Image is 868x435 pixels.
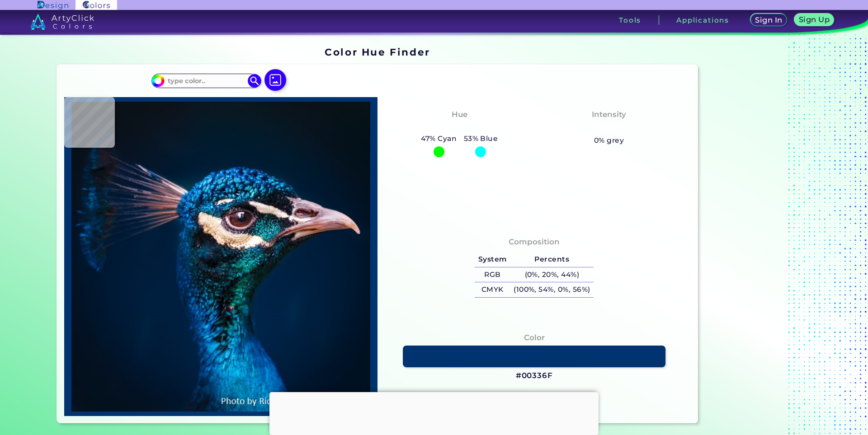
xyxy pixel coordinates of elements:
[590,122,629,133] h3: Vibrant
[594,135,624,146] h5: 0% grey
[510,282,594,297] h5: (100%, 54%, 0%, 56%)
[475,267,510,282] h5: RGB
[475,252,510,267] h5: System
[592,108,626,121] h4: Intensity
[800,16,828,23] h5: Sign Up
[30,14,94,30] img: logo_artyclick_colors_white.svg
[752,14,785,26] a: Sign In
[452,108,467,121] h4: Hue
[796,14,832,26] a: Sign Up
[248,74,261,88] img: icon search
[702,43,815,427] iframe: Advertisement
[756,17,781,23] h5: Sign In
[510,267,594,282] h5: (0%, 20%, 44%)
[418,133,460,145] h5: 47% Cyan
[619,17,641,23] h3: Tools
[509,235,560,248] h4: Composition
[460,133,501,145] h5: 53% Blue
[434,122,485,133] h3: Cyan-Blue
[269,392,599,433] iframe: Advertisement
[676,17,729,23] h3: Applications
[38,1,68,9] img: ArtyClick Design logo
[475,282,510,297] h5: CMYK
[69,102,373,412] img: img_pavlin.jpg
[510,252,594,267] h5: Percents
[164,75,248,87] input: type color..
[524,331,545,344] h4: Color
[264,69,286,91] img: icon picture
[325,45,430,59] h1: Color Hue Finder
[516,370,553,381] h3: #00336F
